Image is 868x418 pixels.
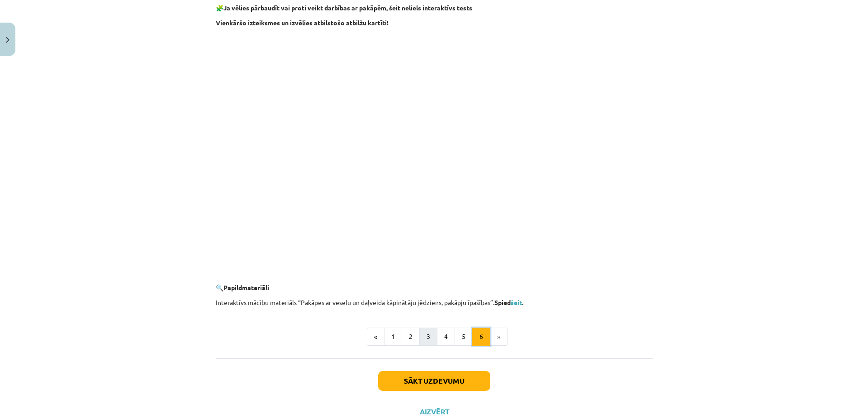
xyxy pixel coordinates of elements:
nav: Page navigation example [216,328,653,346]
button: 5 [455,328,473,346]
img: icon-close-lesson-0947bae3869378f0d4975bcd49f059093ad1ed9edebbc8119c70593378902aed.svg [6,37,9,43]
button: 1 [384,328,402,346]
b: Papildmateriāli [223,283,269,291]
button: 2 [402,328,420,346]
button: 4 [437,328,455,346]
button: Sākt uzdevumu [378,371,490,391]
p: 🧩 [216,3,653,13]
button: « [367,328,384,346]
button: 6 [472,328,490,346]
b: Ja vēlies pārbaudīt vai proti veikt darbības ar pakāpēm, šeit neliels interaktīvs tests [223,4,472,12]
button: 3 [419,328,437,346]
b: Spied . [494,298,523,306]
a: šeit [511,298,522,306]
b: Vienkāršo izteiksmes un izvēlies atbilstošo atbilžu kartīti! [216,19,389,27]
p: Interaktīvs mācību materiāls “Pakāpes ar veselu un daļveida kāpinātāju jēdziens, pakāpju īpašības”. [216,298,653,307]
p: 🔍 [216,283,653,292]
button: Aizvērt [417,407,451,416]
